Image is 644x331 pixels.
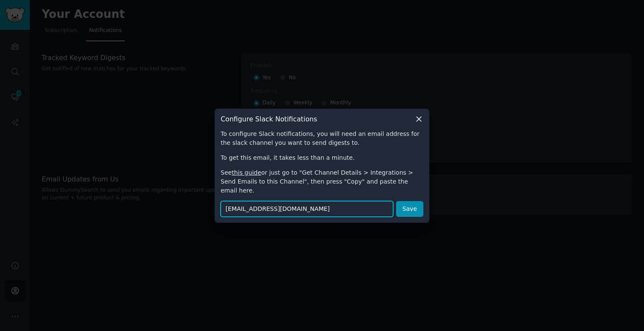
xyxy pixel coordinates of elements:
[221,130,423,147] p: To configure Slack notifications, you will need an email address for the slack channel you want t...
[232,169,261,176] a: this guide
[221,168,423,195] p: See or just go to "Get Channel Details > Integrations > Send Emails to this Channel", then press ...
[221,153,423,162] p: To get this email, it takes less than a minute.
[221,115,317,124] h3: Configure Slack Notifications
[396,201,423,217] button: Save
[221,201,393,217] input: channelname-channelhash@yourslackorg.slack.com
